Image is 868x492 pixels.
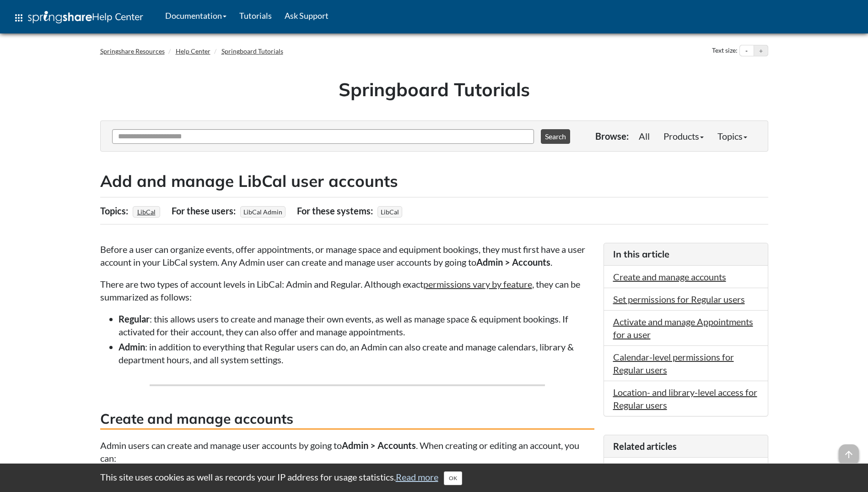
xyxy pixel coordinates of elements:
span: Help Center [92,11,143,22]
a: LibCal [136,205,157,219]
a: arrow_upward [839,445,859,456]
span: arrow_upward [839,444,859,465]
strong: Admin > Accounts [476,257,550,268]
a: Calendar-level permissions for Regular users [613,351,734,375]
span: Related articles [613,441,677,452]
strong: Admin [119,341,145,352]
div: Text size: [710,45,739,57]
a: All [632,127,657,145]
a: Help Center [176,47,210,55]
a: Create and manage accounts [613,271,726,282]
a: Documentation [159,4,233,27]
a: Products [657,127,711,145]
a: Springboard Tutorials [221,47,283,55]
p: Browse: [595,130,629,142]
li: : this allows users to create and manage their own events, as well as manage space & equipment bo... [119,312,594,338]
a: Read more [396,471,438,482]
div: For these systems: [297,202,375,219]
h3: Create and manage accounts [100,409,594,430]
p: Admin users can create and manage user accounts by going to . When creating or editing an account... [100,439,594,465]
img: Springshare [28,11,92,23]
strong: Regular [119,313,150,324]
p: There are two types of account levels in LibCal: Admin and Regular. Although exact , they can be ... [100,278,594,303]
span: LibCal [377,206,402,218]
div: For these users: [172,202,238,219]
a: Activate and manage Appointments for a user [613,316,753,340]
a: apps Help Center [7,4,150,32]
button: Increase text size [754,45,768,56]
strong: Admin > Accounts [342,440,416,451]
button: Decrease text size [740,45,754,56]
a: Springshare Resources [100,47,165,55]
span: LibCal Admin [240,206,286,218]
a: Set permissions for Regular users [613,294,745,305]
a: Tutorials [233,4,278,27]
a: permissions vary by feature [423,279,532,290]
button: Search [541,129,570,144]
div: Topics: [100,202,130,219]
li: : in addition to everything that Regular users can do, an Admin can also create and manage calend... [119,340,594,366]
h2: Add and manage LibCal user accounts [100,170,768,192]
span: apps [13,12,24,23]
div: This site uses cookies as well as records your IP address for usage statistics. [91,470,777,485]
h1: Springboard Tutorials [107,77,761,102]
button: Close [444,471,462,485]
h3: In this article [613,248,759,261]
p: Before a user can organize events, offer appointments, or manage space and equipment bookings, th... [100,243,594,268]
a: Topics [711,127,754,145]
a: Ask Support [278,4,335,27]
a: Location- and library-level access for Regular users [613,387,757,410]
